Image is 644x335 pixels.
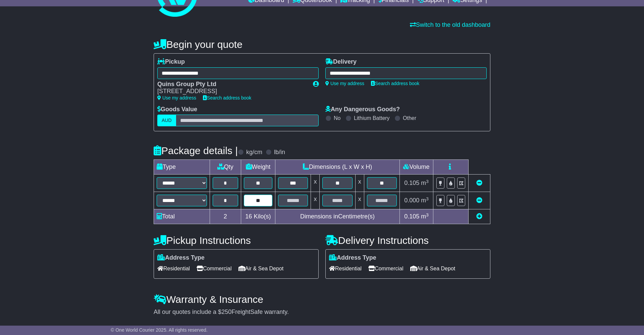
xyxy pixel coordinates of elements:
span: 250 [221,309,231,315]
a: Remove this item [476,197,482,204]
label: No [334,115,340,121]
h4: Delivery Instructions [325,235,490,246]
span: Commercial [368,263,403,274]
a: Switch to the old dashboard [410,21,490,28]
sup: 3 [426,196,429,201]
td: x [311,175,320,192]
span: m [421,213,429,220]
sup: 3 [426,179,429,184]
span: 0.000 [404,197,419,204]
span: © One World Courier 2025. All rights reserved. [111,327,208,333]
label: Lithium Battery [354,115,390,121]
sup: 3 [426,212,429,217]
span: Air & Sea Depot [410,263,455,274]
span: m [421,197,429,204]
a: Search address book [203,95,251,100]
td: Kilo(s) [241,209,275,224]
a: Search address book [371,81,419,86]
div: [STREET_ADDRESS] [157,88,306,95]
span: 0.105 [404,213,419,220]
h4: Package details | [154,145,238,156]
label: Other [403,115,416,121]
div: Quins Group Pty Ltd [157,81,306,88]
td: Qty [210,160,241,175]
span: Residential [329,263,362,274]
span: Air & Sea Depot [238,263,284,274]
a: Use my address [157,95,196,100]
span: m [421,180,429,186]
label: AUD [157,115,176,126]
td: Type [154,160,210,175]
label: Delivery [325,58,357,66]
td: Volume [399,160,433,175]
td: Total [154,209,210,224]
div: All our quotes include a $ FreightSafe warranty. [154,309,490,316]
label: Pickup [157,58,185,66]
td: Dimensions in Centimetre(s) [275,209,400,224]
td: x [311,192,320,209]
span: Commercial [197,263,231,274]
a: Add new item [476,213,482,220]
label: Address Type [329,254,376,262]
td: x [355,175,364,192]
a: Use my address [325,81,364,86]
td: Weight [241,160,275,175]
span: 0.105 [404,180,419,186]
a: Remove this item [476,180,482,186]
label: kg/cm [246,149,262,156]
h4: Pickup Instructions [154,235,319,246]
td: x [355,192,364,209]
span: 16 [245,213,252,220]
h4: Warranty & Insurance [154,294,490,305]
h4: Begin your quote [154,39,490,50]
label: lb/in [274,149,285,156]
span: Residential [157,263,190,274]
label: Address Type [157,254,205,262]
td: 2 [210,209,241,224]
label: Any Dangerous Goods? [325,106,400,113]
td: Dimensions (L x W x H) [275,160,400,175]
label: Goods Value [157,106,197,113]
